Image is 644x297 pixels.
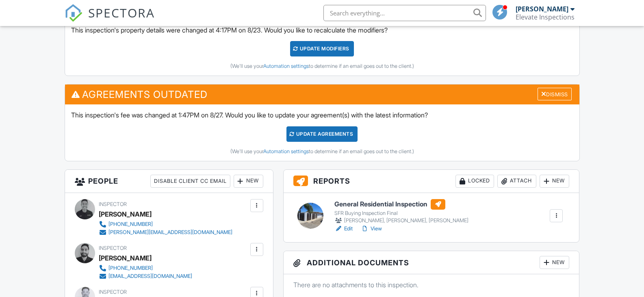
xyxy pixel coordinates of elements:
span: Inspector [99,201,127,207]
div: Update Agreements [286,126,358,142]
img: The Best Home Inspection Software - Spectora [65,4,82,22]
a: View [361,225,382,233]
a: [PHONE_NUMBER] [99,264,192,272]
h3: Agreements Outdated [65,85,579,104]
input: Search everything... [323,5,486,21]
div: [EMAIL_ADDRESS][DOMAIN_NAME] [108,273,192,280]
span: Inspector [99,245,127,251]
div: Attach [497,175,536,188]
div: This inspection's fee was changed at 1:47PM on 8/27. Would you like to update your agreement(s) w... [65,104,579,160]
div: [PERSON_NAME], [PERSON_NAME], [PERSON_NAME] [334,217,468,225]
a: [PHONE_NUMBER] [99,220,232,228]
div: New [540,175,569,188]
span: Inspector [99,289,127,295]
a: [PERSON_NAME][EMAIL_ADDRESS][DOMAIN_NAME] [99,228,232,236]
div: This inspection's property details were changed at 4:17PM on 8/23. Would you like to recalculate ... [65,20,579,76]
div: [PERSON_NAME] [99,252,152,264]
div: [PERSON_NAME] [516,5,568,13]
div: Elevate Inspections [516,13,575,21]
div: (We'll use your to determine if an email goes out to the client.) [71,63,573,69]
h3: Additional Documents [284,251,579,274]
div: SFR Buying Inspection Final [334,210,468,217]
h3: People [65,170,273,193]
a: [EMAIL_ADDRESS][DOMAIN_NAME] [99,272,192,280]
h3: Reports [284,170,579,193]
a: SPECTORA [65,11,155,28]
a: General Residential Inspection SFR Buying Inspection Final [PERSON_NAME], [PERSON_NAME], [PERSON_... [334,199,468,225]
a: Edit [334,225,353,233]
div: (We'll use your to determine if an email goes out to the client.) [71,148,573,155]
div: [PHONE_NUMBER] [108,265,153,271]
div: New [234,175,263,188]
p: There are no attachments to this inspection. [293,280,570,289]
span: SPECTORA [88,4,155,21]
a: Automation settings [263,63,309,69]
h6: General Residential Inspection [334,199,468,210]
div: [PHONE_NUMBER] [108,221,153,228]
a: Automation settings [263,148,309,154]
div: Disable Client CC Email [150,175,230,188]
div: [PERSON_NAME][EMAIL_ADDRESS][DOMAIN_NAME] [108,229,232,236]
div: Dismiss [538,88,572,100]
div: UPDATE Modifiers [290,41,354,56]
div: [PERSON_NAME] [99,208,152,220]
div: New [540,256,569,269]
div: Locked [455,175,494,188]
